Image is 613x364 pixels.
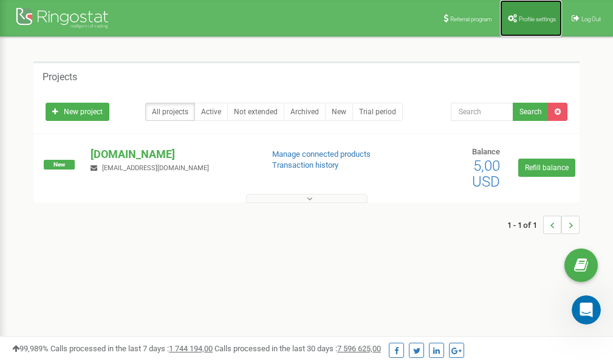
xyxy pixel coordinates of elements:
[337,344,381,353] u: 7 596 625,00
[451,103,513,121] input: Search
[572,295,601,325] iframe: Intercom live chat
[284,103,326,121] a: Archived
[507,216,543,234] span: 1 - 1 of 1
[352,103,403,121] a: Trial period
[472,147,500,156] span: Balance
[214,344,381,353] span: Calls processed in the last 30 days :
[227,103,284,121] a: Not extended
[325,103,353,121] a: New
[472,157,500,190] span: 5,00 USD
[194,103,228,121] a: Active
[272,149,371,159] a: Manage connected products
[43,72,77,83] h5: Projects
[507,204,580,246] nav: ...
[50,344,213,353] span: Calls processed in the last 7 days :
[44,160,75,170] span: New
[518,159,575,177] a: Refill balance
[581,16,601,22] span: Log Out
[102,164,209,172] span: [EMAIL_ADDRESS][DOMAIN_NAME]
[145,103,195,121] a: All projects
[519,16,556,22] span: Profile settings
[450,16,492,22] span: Referral program
[12,344,49,353] span: 99,989%
[513,103,549,121] button: Search
[46,103,109,121] a: New project
[272,160,338,170] a: Transaction history
[169,344,213,353] u: 1 744 194,00
[91,146,252,162] p: [DOMAIN_NAME]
